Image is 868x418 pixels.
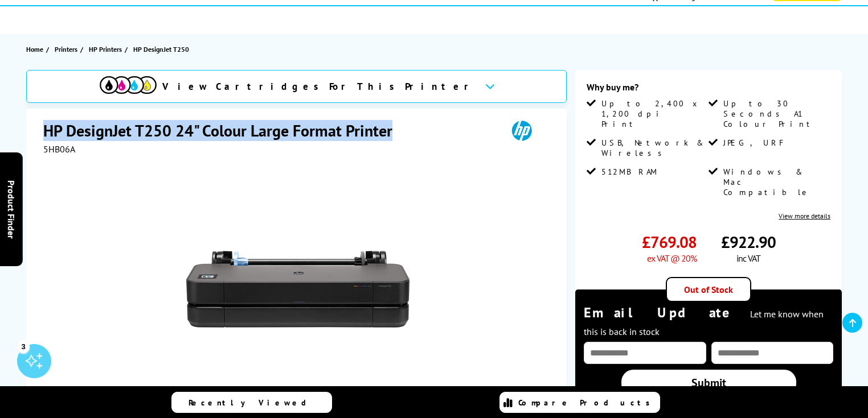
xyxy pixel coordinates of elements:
[621,370,796,396] a: Submit
[55,43,80,55] a: Printers
[186,177,410,400] img: HP DesignJet T250
[584,304,833,339] div: Email Update
[89,43,125,55] a: HP Printers
[496,120,548,141] img: HP
[601,98,706,129] span: Up to 2,400 x 1,200 dpi Print
[584,308,824,337] span: Let me know when this is back in stock
[43,120,404,141] h1: HP DesignJet T250 24" Colour Large Format Printer
[723,167,828,197] span: Windows & Mac Compatible
[55,43,77,55] span: Printers
[723,138,787,148] span: JPEG, URF
[779,212,830,220] a: View more details
[133,45,189,53] span: HP DesignJet T250
[666,277,751,302] div: Out of Stock
[736,253,760,264] span: inc VAT
[17,340,30,353] div: 3
[26,43,43,55] span: Home
[601,138,706,158] span: USB, Network & Wireless
[171,392,332,413] a: Recently Viewed
[499,392,660,413] a: Compare Products
[647,253,697,264] span: ex VAT @ 20%
[89,43,122,55] span: HP Printers
[601,167,658,177] span: 512MB RAM
[518,398,656,408] span: Compare Products
[642,231,697,253] span: £769.08
[723,98,828,129] span: Up to 30 Seconds A1 Colour Print
[721,231,776,253] span: £922.90
[189,398,318,408] span: Recently Viewed
[587,81,830,98] div: Why buy me?
[100,76,157,94] img: cmyk-icon.svg
[26,43,46,55] a: Home
[162,80,476,93] span: View Cartridges For This Printer
[43,143,75,155] span: 5HB06A
[6,180,17,238] span: Product Finder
